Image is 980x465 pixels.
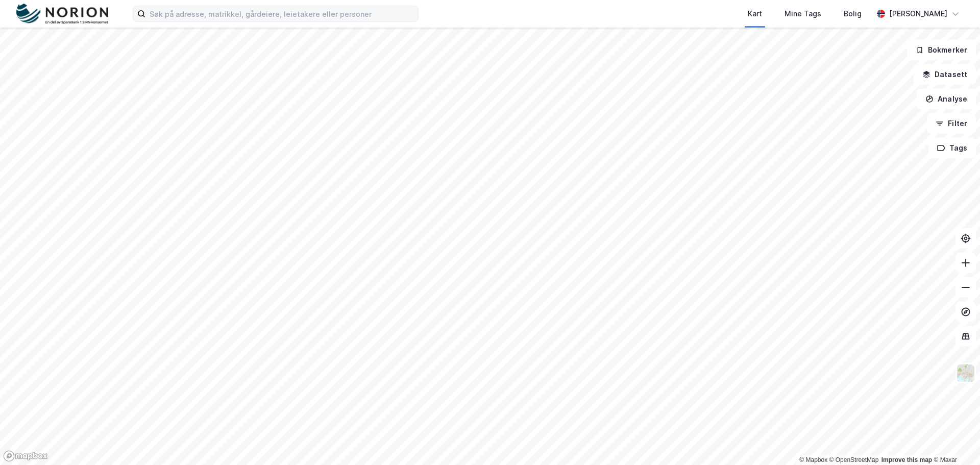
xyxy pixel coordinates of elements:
[889,8,947,20] div: [PERSON_NAME]
[145,6,418,21] input: Søk på adresse, matrikkel, gårdeiere, leietakere eller personer
[748,8,762,20] div: Kart
[929,416,980,465] iframe: Chat Widget
[785,8,821,20] div: Mine Tags
[844,8,862,20] div: Bolig
[16,4,108,25] img: norion-logo.80e7a08dc31c2e691866.png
